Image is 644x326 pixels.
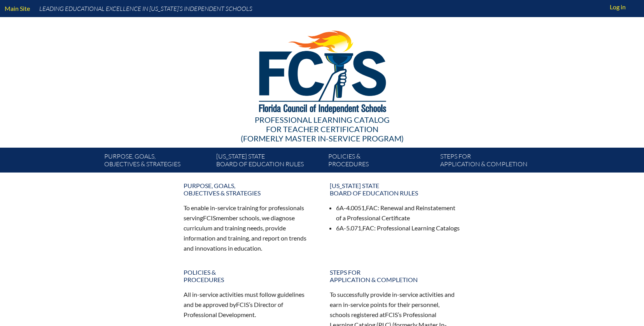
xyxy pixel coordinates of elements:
[325,151,437,173] a: Policies &Procedures
[362,224,374,232] span: FAC
[242,17,402,123] img: FCISlogo221.eps
[325,265,465,286] a: Steps forapplication & completion
[266,124,378,134] span: for Teacher Certification
[2,3,33,14] a: Main Site
[336,203,460,223] li: 6A-4.0051, : Renewal and Reinstatement of a Professional Certificate
[236,301,249,308] span: FCIS
[98,115,546,143] div: Professional Learning Catalog (formerly Master In-service Program)
[610,2,626,12] span: Log in
[184,203,314,253] p: To enable in-service training for professionals serving member schools, we diagnose curriculum an...
[366,204,378,211] span: FAC
[437,151,549,173] a: Steps forapplication & completion
[179,265,319,286] a: Policies &Procedures
[203,214,216,221] span: FCIS
[336,223,460,233] li: 6A-5.071, : Professional Learning Catalogs
[213,151,325,173] a: [US_STATE] StateBoard of Education rules
[385,311,398,318] span: FCIS
[184,289,314,320] p: All in-service activities must follow guidelines and be approved by ’s Director of Professional D...
[101,151,213,173] a: Purpose, goals,objectives & strategies
[179,179,319,200] a: Purpose, goals,objectives & strategies
[325,179,465,200] a: [US_STATE] StateBoard of Education rules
